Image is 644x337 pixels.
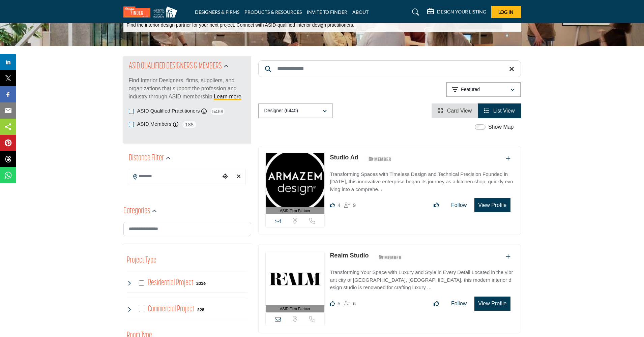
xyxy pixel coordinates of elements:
[493,108,515,114] span: List View
[353,202,356,208] span: 9
[437,9,486,15] h5: DESIGN YOUR LISTING
[197,307,204,312] b: 528
[478,103,521,118] li: List View
[196,280,206,286] div: 2036 Results For Residential Project
[447,297,471,310] button: Follow
[258,103,333,118] button: Designer (6440)
[330,301,335,306] i: Likes
[330,265,514,292] a: Transforming Your Space with Luxury and Style in Every Detail Located in the vibrant city of [GEO...
[196,281,206,286] b: 2036
[330,154,358,161] a: Studio Ad
[148,303,195,315] h4: Commercial Project: Involve the design, construction, or renovation of spaces used for business p...
[129,76,246,101] p: Find Interior Designers, firms, suppliers, and organizations that support the profession and indu...
[330,171,514,193] p: Transforming Spaces with Timeless Design and Technical Precision Founded in [DATE], this innovati...
[129,152,164,164] h2: Distance Filter
[461,86,480,93] p: Featured
[123,222,251,236] input: Search Category
[488,123,514,131] label: Show Map
[432,103,478,118] li: Card View
[330,252,369,259] a: Realm Studio
[338,202,340,208] span: 4
[266,153,325,207] img: Studio Ad
[195,9,239,15] a: DESIGNERS & FIRMS
[139,307,144,312] input: Select Commercial Project checkbox
[266,251,325,305] img: Realm Studio
[338,301,340,306] span: 5
[375,253,405,261] img: ASID Members Badge Icon
[182,120,197,129] span: 188
[446,82,521,97] button: Featured
[344,300,356,308] div: Followers
[129,109,134,114] input: ASID Qualified Practitioners checkbox
[264,108,298,114] p: Designer (6440)
[406,7,423,18] a: Search
[427,8,486,16] div: DESIGN YOUR LISTING
[197,306,204,312] div: 528 Results For Commercial Project
[210,107,225,116] span: 5469
[330,269,514,292] p: Transforming Your Space with Luxury and Style in Every Detail Located in the vibrant city of [GEO...
[280,208,310,214] span: ASID Firm Partner
[484,108,515,114] a: View List
[506,156,510,161] a: Add To List
[438,108,472,114] a: View Card
[129,170,220,183] input: Search Location
[506,254,510,259] a: Add To List
[344,201,356,209] div: Followers
[266,153,325,214] a: ASID Firm Partner
[330,203,335,208] i: Likes
[447,198,471,212] button: Follow
[330,166,514,193] a: Transforming Spaces with Timeless Design and Technical Precision Founded in [DATE], this innovati...
[474,297,510,311] button: View Profile
[365,155,395,163] img: ASID Members Badge Icon
[220,170,230,184] div: Choose your current location
[429,198,443,212] button: Like listing
[148,277,194,289] h4: Residential Project: Types of projects range from simple residential renovations to highly comple...
[139,280,144,286] input: Select Residential Project checkbox
[127,254,156,267] button: Project Type
[429,297,443,310] button: Like listing
[244,9,302,15] a: PRODUCTS & RESOURCES
[353,301,356,306] span: 6
[491,6,521,18] button: Log In
[498,9,514,15] span: Log In
[129,122,134,127] input: ASID Members checkbox
[123,205,150,217] h2: Categories
[474,198,510,212] button: View Profile
[352,9,369,15] a: ABOUT
[234,170,244,184] div: Clear search location
[330,251,369,260] p: Realm Studio
[307,9,347,15] a: INVITE TO FINDER
[127,22,354,29] p: Find the interior design partner for your next project. Connect with ASID-qualified interior desi...
[266,251,325,312] a: ASID Firm Partner
[137,107,200,115] label: ASID Qualified Practitioners
[330,153,358,162] p: Studio Ad
[447,108,472,114] span: Card View
[214,94,241,99] a: Learn more
[129,60,222,72] h2: ASID QUALIFIED DESIGNERS & MEMBERS
[280,306,310,312] span: ASID Firm Partner
[137,120,172,128] label: ASID Members
[123,6,181,18] img: Site Logo
[258,60,521,77] input: Search Keyword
